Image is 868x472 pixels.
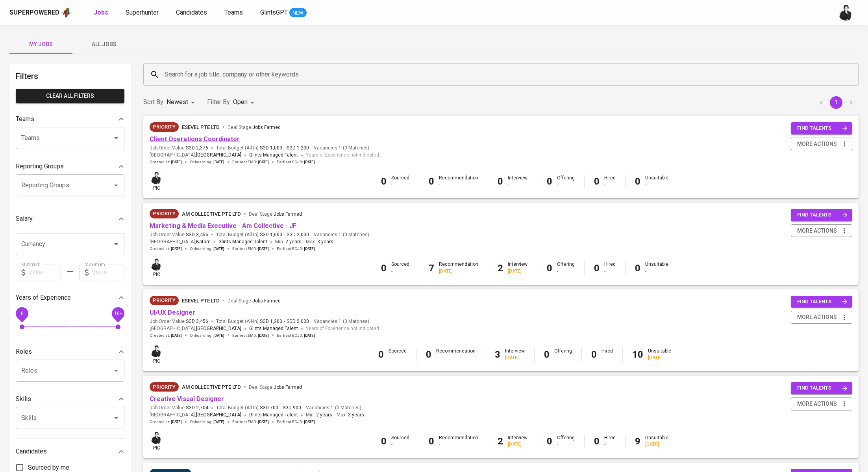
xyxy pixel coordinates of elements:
a: Creative Visual Designer [150,395,224,403]
button: Open [111,180,122,191]
img: medwi@glints.com [150,172,163,184]
span: Onboarding : [190,333,224,338]
div: Recommendation [436,348,476,361]
span: [DATE] [213,419,224,425]
b: 0 [547,176,552,187]
div: - [604,441,616,448]
span: [GEOGRAPHIC_DATA] [196,151,241,159]
span: Earliest ECJD : [277,419,315,425]
b: 0 [544,349,550,360]
b: 0 [547,436,552,447]
span: GlintsGPT [260,9,288,16]
span: Min. [306,412,332,418]
img: medwi@glints.com [838,5,854,21]
span: Vacancies ( 0 Matches ) [314,231,369,238]
div: Open [233,95,257,110]
b: 0 [591,349,597,360]
span: Jobs Farmed [274,384,302,390]
b: 10 [632,349,643,360]
div: - [645,268,668,275]
span: 0 [20,310,23,316]
p: Salary [16,214,33,224]
div: - [557,441,575,448]
span: [DATE] [213,159,224,165]
span: [GEOGRAPHIC_DATA] , [150,151,241,159]
button: more actions [791,138,852,151]
b: Jobs [94,9,108,16]
b: 0 [498,176,503,187]
span: - [280,405,281,411]
span: 10+ [114,310,122,316]
b: 0 [594,176,600,187]
div: Offering [557,435,575,448]
span: Priority [150,383,179,391]
div: [DATE] [508,268,527,275]
span: Years of Experience not indicated. [306,151,380,159]
span: [DATE] [171,159,182,165]
b: 0 [429,176,434,187]
span: [DATE] [304,419,315,425]
div: Salary [16,211,124,227]
div: pic [150,171,163,192]
button: find talents [791,122,852,134]
img: app logo [61,7,72,19]
span: Deal Stage : [228,125,281,130]
div: Sourced [391,261,409,274]
div: New Job received from Demand Team [150,382,179,392]
div: Interview [508,261,527,274]
div: Superpowered [9,8,59,17]
b: 9 [635,436,640,447]
span: find talents [797,211,848,220]
div: Recommendation [439,175,478,188]
b: 0 [381,263,387,274]
span: Years of Experience not indicated. [306,325,380,333]
span: Onboarding : [190,419,224,425]
span: Onboarding : [190,159,224,165]
span: Earliest ECJD : [277,159,315,165]
span: [DATE] [304,246,315,252]
span: [DATE] [213,246,224,252]
img: medwi@glints.com [150,432,163,444]
span: 3 years [317,239,333,244]
a: Jobs [94,8,110,18]
div: Years of Experience [16,290,124,306]
span: [DATE] [171,419,182,425]
div: Interview [508,435,527,448]
span: Min. [275,239,302,244]
span: 1 [337,231,341,238]
a: Superpoweredapp logo [9,7,72,19]
span: SGD 2,376 [186,145,208,151]
span: Earliest EMD : [232,419,269,425]
span: ESEVEL PTE LTD [182,124,220,130]
span: Glints Managed Talent [249,326,298,331]
span: - [334,411,335,419]
span: SGD 2,704 [186,405,208,411]
span: more actions [797,139,837,149]
span: SGD 900 [283,405,301,411]
span: 1 [337,318,341,325]
span: Jobs Farmed [252,298,281,304]
span: - [284,231,285,238]
span: [GEOGRAPHIC_DATA] [196,411,241,419]
div: [DATE] [439,268,478,275]
span: more actions [797,226,837,236]
span: find talents [797,297,848,306]
button: more actions [791,224,852,237]
span: Job Order Value [150,145,208,151]
div: - [645,181,668,188]
span: [DATE] [258,159,269,165]
div: Hired [604,435,616,448]
button: Clear All filters [16,89,124,103]
span: Glints Managed Talent [218,239,267,244]
div: - [557,181,575,188]
span: 2 years [285,239,302,244]
span: Open [233,98,248,106]
div: - [439,441,478,448]
span: Deal Stage : [249,384,302,390]
b: 3 [495,349,500,360]
span: SGD 2,000 [287,231,309,238]
span: Vacancies ( 0 Matches ) [314,318,369,325]
img: medwi@glints.com [150,258,163,271]
span: Created at : [150,333,182,338]
div: [DATE] [648,354,671,361]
